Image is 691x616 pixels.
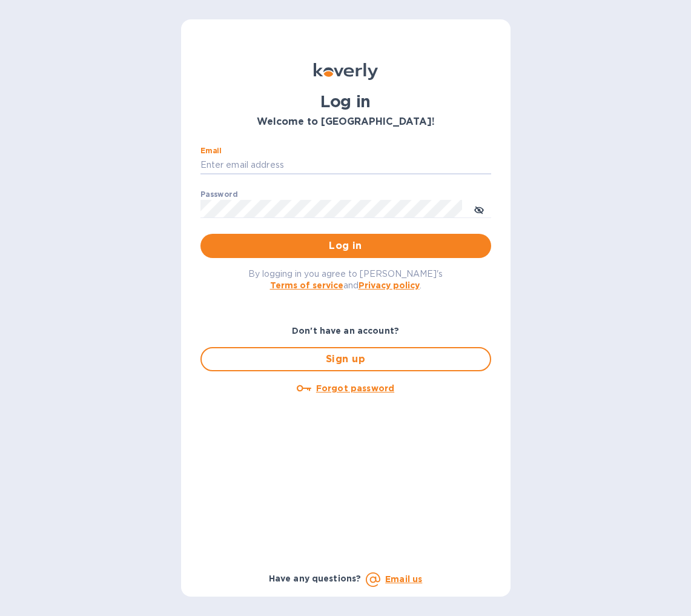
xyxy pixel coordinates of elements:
h3: Welcome to [GEOGRAPHIC_DATA]! [200,116,491,128]
label: Email [200,148,222,155]
label: Password [200,191,237,199]
span: By logging in you agree to [PERSON_NAME]'s and . [248,269,443,290]
span: Log in [210,239,481,253]
b: Don't have an account? [292,326,399,336]
input: Enter email address [200,156,491,174]
img: Koverly [314,63,378,80]
a: Terms of service [270,280,343,290]
button: Log in [200,234,491,258]
h1: Log in [200,92,491,111]
u: Forgot password [316,383,394,393]
span: Sign up [211,352,480,366]
button: toggle password visibility [467,197,491,221]
a: Email us [385,574,422,584]
a: Privacy policy [359,280,420,290]
button: Sign up [200,347,491,371]
b: Have any questions? [269,574,362,583]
